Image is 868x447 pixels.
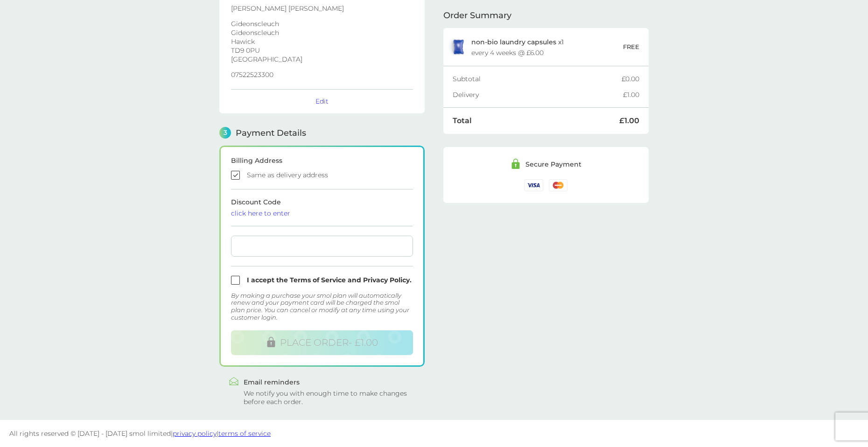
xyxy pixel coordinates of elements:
div: Subtotal [453,76,622,82]
a: privacy policy [173,429,217,438]
p: TD9 0PU [231,47,413,54]
p: Gideonscleuch [231,21,413,27]
button: PLACE ORDER- £1.00 [231,330,413,355]
iframe: Secure card payment input frame [235,242,409,250]
img: /assets/icons/cards/mastercard.svg [549,179,567,191]
p: FREE [623,42,639,52]
div: Total [453,117,619,125]
div: £1.00 [623,91,639,98]
p: [PERSON_NAME] [PERSON_NAME] [231,5,413,12]
div: every 4 weeks @ £6.00 [471,49,544,56]
button: Edit [315,97,329,105]
img: /assets/icons/cards/visa.svg [525,179,543,191]
div: Billing Address [231,157,413,164]
p: [GEOGRAPHIC_DATA] [231,56,413,63]
p: 07522523300 [231,71,413,78]
div: Email reminders [244,379,415,385]
div: click here to enter [231,210,413,217]
span: non-bio laundry capsules [471,38,556,46]
div: By making a purchase your smol plan will automatically renew and your payment card will be charge... [231,292,413,321]
a: terms of service [218,429,271,438]
span: 3 [219,127,231,139]
div: Secure Payment [525,161,581,168]
div: We notify you with enough time to make changes before each order. [244,389,415,406]
p: Hawick [231,38,413,45]
div: £1.00 [619,117,639,125]
span: Payment Details [236,129,306,137]
span: PLACE ORDER - £1.00 [280,337,378,348]
span: Order Summary [443,11,511,20]
div: Delivery [453,91,623,98]
p: Gideonscleuch [231,29,413,36]
div: £0.00 [622,76,639,82]
p: x 1 [471,38,564,46]
span: Discount Code [231,198,413,217]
